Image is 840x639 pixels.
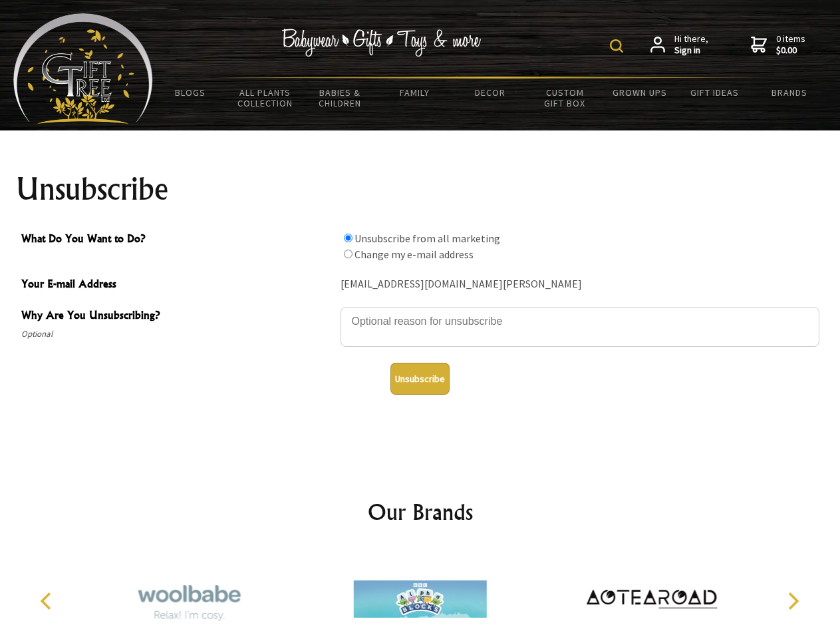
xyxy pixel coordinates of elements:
[344,250,352,258] input: What Do You Want to Do?
[354,248,474,261] label: Change my e-mail address
[27,496,814,528] h2: Our Brands
[16,173,825,205] h1: Unsubscribe
[21,307,334,326] span: Why Are You Unsubscribing?
[341,307,819,347] textarea: Why Are You Unsubscribing?
[21,276,334,295] span: Your E-mail Address
[776,33,805,57] span: 0 items
[390,363,450,395] button: Unsubscribe
[303,79,378,117] a: Babies & Children
[13,13,153,124] img: Babyware - Gifts - Toys and more...
[674,33,708,57] span: Hi there,
[452,79,527,106] a: Decor
[677,79,752,106] a: Gift Ideas
[776,45,805,57] strong: $0.00
[153,79,228,106] a: BLOGS
[21,326,334,342] span: Optional
[778,586,807,616] button: Next
[344,234,352,242] input: What Do You Want to Do?
[354,232,500,245] label: Unsubscribe from all marketing
[341,274,819,295] div: [EMAIL_ADDRESS][DOMAIN_NAME][PERSON_NAME]
[752,79,827,106] a: Brands
[228,79,303,117] a: All Plants Collection
[602,79,677,106] a: Grown Ups
[33,586,63,616] button: Previous
[282,29,482,57] img: Babywear - Gifts - Toys & more
[378,79,453,106] a: Family
[751,33,805,57] a: 0 items$0.00
[674,45,708,57] strong: Sign in
[650,33,708,57] a: Hi there,Sign in
[610,39,623,53] img: product search
[21,230,334,250] span: What Do You Want to Do?
[527,79,603,117] a: Custom Gift Box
